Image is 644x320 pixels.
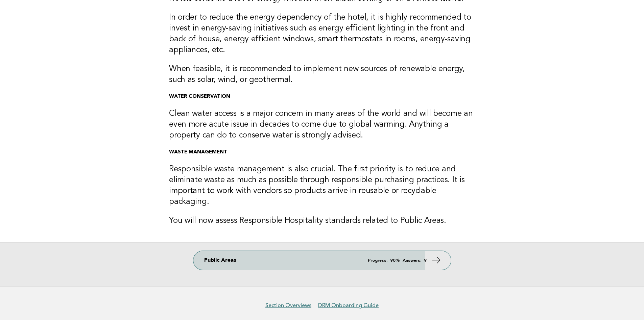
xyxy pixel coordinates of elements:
[265,302,311,309] a: Section Overviews
[424,258,427,263] strong: 9
[169,150,227,155] strong: WASTE MANAGEMENT
[390,258,400,263] strong: 90%
[169,215,475,226] h3: You will now assess Responsible Hospitality standards related to Public Areas.
[169,164,475,207] h3: Responsible waste management is also crucial. The first priority is to reduce and eliminate waste...
[193,251,451,270] a: Public Areas Progress: 90% Answers: 9
[169,94,230,99] strong: WATER CONSERVATION
[403,258,421,263] em: Answers:
[368,258,387,263] em: Progress:
[169,12,475,56] h3: In order to reduce the energy dependency of the hotel, it is highly recommended to invest in ener...
[169,64,475,85] h3: When feasible, it is recommended to implement new sources of renewable energy, such as solar, win...
[169,108,475,141] h3: Clean water access is a major concern in many areas of the world and will become an even more acu...
[318,302,379,309] a: DRM Onboarding Guide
